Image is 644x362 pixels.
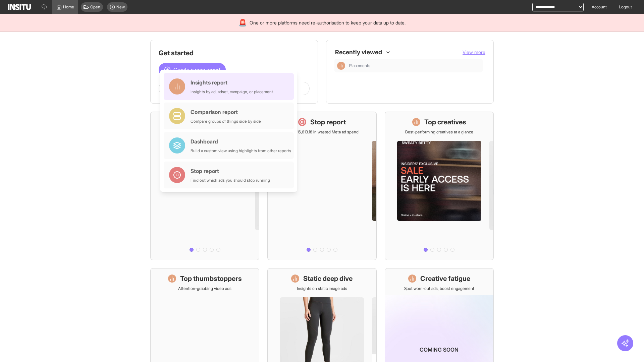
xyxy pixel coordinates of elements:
span: Placements [349,63,370,68]
h1: Stop report [310,117,346,127]
h1: Top thumbstoppers [180,274,242,283]
span: View more [463,49,485,55]
p: Best-performing creatives at a glance [405,129,473,135]
div: Dashboard [191,137,291,145]
p: Save £16,613.18 in wasted Meta ad spend [285,129,359,135]
div: Stop report [191,167,270,175]
span: One or more platforms need re-authorisation to keep your data up to date. [250,19,406,26]
span: Create a new report [173,66,220,74]
span: New [116,4,125,10]
div: Comparison report [191,108,261,116]
a: Stop reportSave £16,613.18 in wasted Meta ad spend [267,112,376,260]
p: Attention-grabbing video ads [178,286,231,291]
h1: Get started [159,48,310,58]
div: Insights by ad, adset, campaign, or placement [191,89,273,95]
span: Home [63,4,74,10]
div: 🚨 [238,18,247,27]
span: Open [90,4,100,10]
a: Top creativesBest-performing creatives at a glance [385,112,494,260]
div: Insights [337,62,345,70]
span: Placements [349,63,480,68]
p: Insights on static image ads [297,286,347,291]
div: Compare groups of things side by side [191,119,261,124]
h1: Top creatives [424,117,466,127]
h1: Static deep dive [303,274,353,283]
img: Logo [8,4,31,10]
button: View more [463,49,485,56]
button: Create a new report [159,63,226,76]
div: Build a custom view using highlights from other reports [191,148,291,154]
div: Find out which ads you should stop running [191,178,270,183]
div: Insights report [191,78,273,86]
a: What's live nowSee all active ads instantly [150,112,259,260]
